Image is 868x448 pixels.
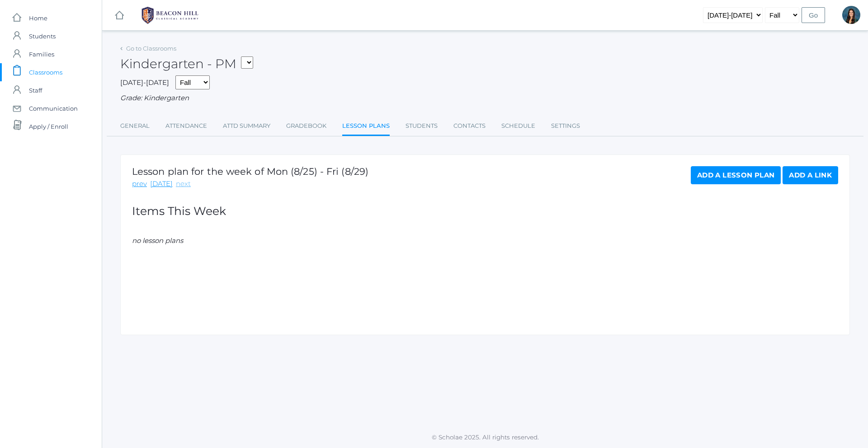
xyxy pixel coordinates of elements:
[783,166,838,184] a: Add a Link
[136,4,204,27] img: BHCALogos-05-308ed15e86a5a0abce9b8dd61676a3503ac9727e845dece92d48e8588c001991.png
[842,6,860,24] div: Jordyn Dewey
[223,117,270,135] a: Attd Summary
[120,93,850,103] div: Grade: Kindergarten
[165,117,207,135] a: Attendance
[406,117,438,135] a: Students
[150,179,173,189] a: [DATE]
[29,117,68,135] span: Apply / Enroll
[29,9,47,27] span: Home
[453,117,486,135] a: Contacts
[132,236,183,245] em: no lesson plans
[342,117,390,136] a: Lesson Plans
[551,117,580,135] a: Settings
[501,117,535,135] a: Schedule
[29,63,62,81] span: Classrooms
[802,7,825,23] input: Go
[126,45,176,52] a: Go to Classrooms
[102,433,868,442] p: © Scholae 2025. All rights reserved.
[132,205,838,218] h2: Items This Week
[29,27,56,45] span: Students
[120,78,169,87] span: [DATE]-[DATE]
[286,117,326,135] a: Gradebook
[691,166,781,184] a: Add a Lesson Plan
[29,81,42,99] span: Staff
[176,179,191,189] a: next
[29,45,54,63] span: Families
[120,117,150,135] a: General
[132,179,147,189] a: prev
[29,99,78,117] span: Communication
[120,57,253,71] h2: Kindergarten - PM
[132,166,368,177] h1: Lesson plan for the week of Mon (8/25) - Fri (8/29)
